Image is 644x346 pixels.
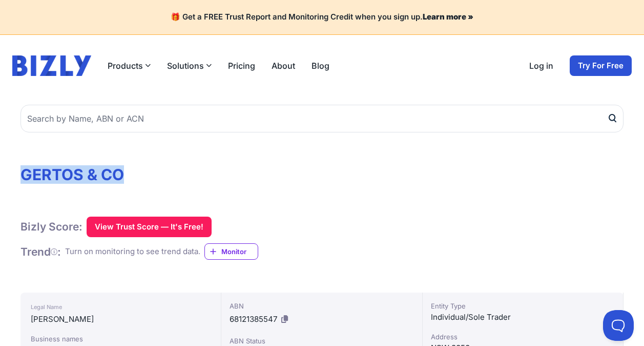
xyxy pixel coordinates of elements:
[230,336,413,346] div: ABN Status
[431,332,615,342] div: Address
[20,105,624,132] input: Search by Name, ABN or ACN
[87,217,212,237] button: View Trust Score — It's Free!
[20,245,61,259] h1: Trend :
[204,243,258,260] a: Monitor
[31,334,211,344] div: Business names
[65,246,200,258] div: Turn on monitoring to see trend data.
[20,220,82,234] h1: Bizly Score:
[570,55,632,76] a: Try For Free
[431,311,615,323] div: Individual/Sole Trader
[423,12,473,22] a: Learn more »
[603,310,634,341] iframe: Toggle Customer Support
[431,301,615,311] div: Entity Type
[167,60,212,72] button: Solutions
[311,60,329,72] a: Blog
[20,165,624,184] h1: GERTOS & CO
[31,301,211,313] div: Legal Name
[272,60,295,72] a: About
[228,60,255,72] a: Pricing
[31,313,211,325] div: [PERSON_NAME]
[230,301,413,311] div: ABN
[230,314,277,324] span: 68121385547
[529,60,553,72] a: Log in
[108,60,151,72] button: Products
[12,12,632,22] h4: 🎁 Get a FREE Trust Report and Monitoring Credit when you sign up.
[221,246,258,257] span: Monitor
